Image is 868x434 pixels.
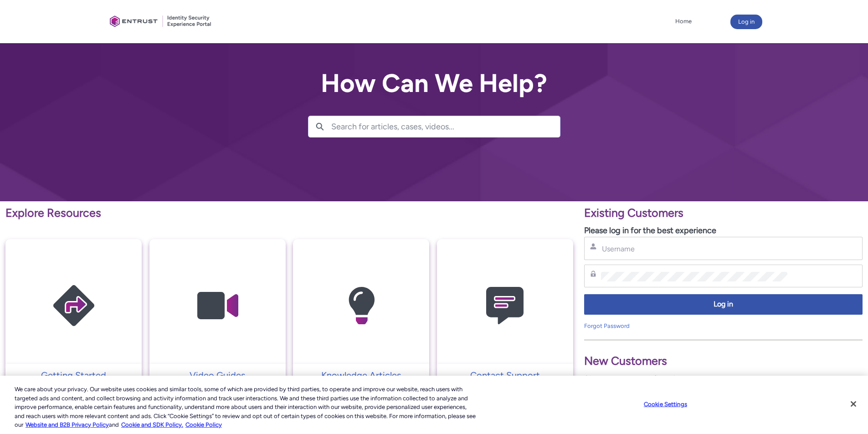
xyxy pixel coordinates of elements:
input: Username [601,244,787,254]
img: Getting Started [31,257,117,355]
img: Video Guides [174,257,261,355]
a: Cookie and SDK Policy. [121,421,183,428]
p: Sign up and we'll be in touch [584,373,863,385]
img: Knowledge Articles [318,257,405,355]
p: Existing Customers [584,204,863,222]
p: Knowledge Articles [298,368,425,382]
a: Cookie Policy [185,421,222,428]
a: Home [673,15,694,28]
a: Video Guides [149,368,286,382]
button: Close [843,394,863,414]
a: Contact Support [437,368,573,382]
span: Log in [590,299,857,310]
a: here [612,374,628,384]
img: Contact Support [462,257,548,355]
a: More information about our cookie policy., opens in a new tab [26,421,109,428]
p: Please log in for the best experience [584,225,863,237]
p: Contact Support [442,368,569,382]
a: Knowledge Articles [293,368,429,382]
button: Cookie Settings [637,395,694,414]
button: Log in [730,15,762,29]
p: Getting Started [10,368,137,382]
p: Video Guides [154,368,281,382]
h2: How Can We Help? [308,69,560,97]
p: Explore Resources [5,204,573,222]
button: Log in [584,294,863,315]
button: Search [308,116,331,137]
input: Search for articles, cases, videos... [331,116,560,137]
div: We care about your privacy. Our website uses cookies and similar tools, some of which are provide... [15,385,478,429]
p: New Customers [584,352,863,370]
a: Forgot Password [584,322,630,329]
a: Getting Started [5,368,142,382]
